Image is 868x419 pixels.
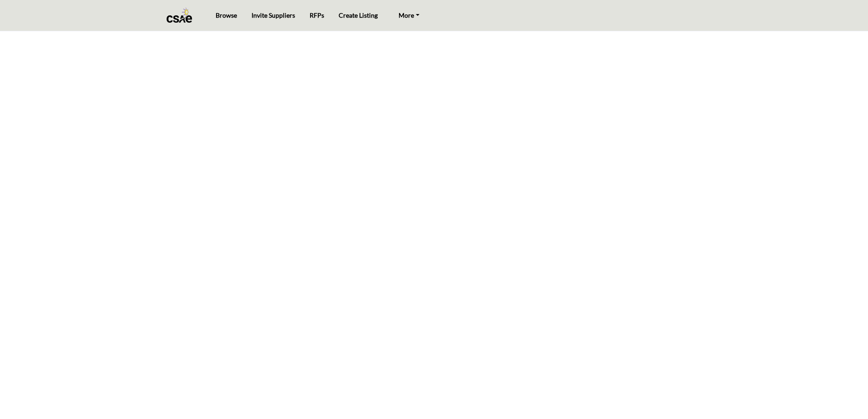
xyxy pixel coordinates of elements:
[392,9,426,22] a: More
[252,11,295,19] a: Invite Suppliers
[216,11,237,19] a: Browse
[339,11,378,19] a: Create Listing
[310,11,324,19] a: RFPs
[167,8,197,23] img: site Logo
